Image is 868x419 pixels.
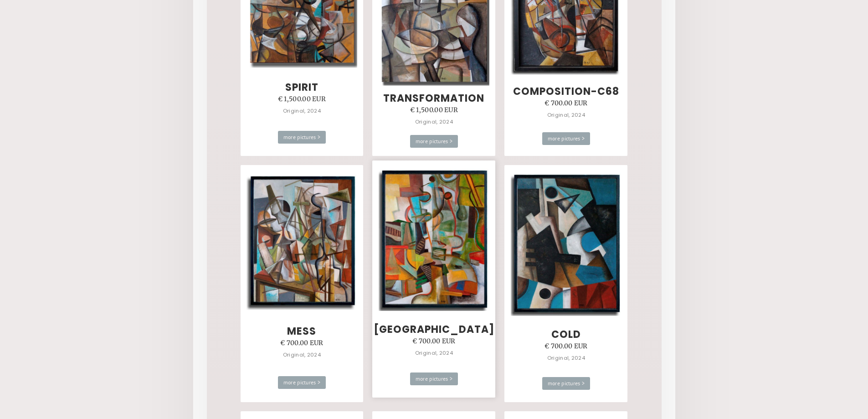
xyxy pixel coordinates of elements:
[379,168,489,311] img: Painting, 80 w x 60 h cm, Oil on canvas
[513,86,619,97] h3: composition-C68
[415,347,453,359] div: Original, 2024
[511,173,621,316] img: Painting, 80 w x 60 h cm, Oil on canvas
[283,105,321,117] div: Original, 2024
[547,352,585,364] div: Original, 2024
[383,93,484,104] h3: transformation
[542,132,591,145] div: more pictures >
[285,82,318,93] h3: spirit
[247,174,357,310] img: Painting, 92 w x 73 h cm, Oil on canvas
[241,165,364,402] a: Mess€ 700.00 EUROriginal, 2024more pictures >
[287,326,316,337] h3: Mess
[278,93,326,105] div: € 1,500.00 EUR
[547,109,585,121] div: Original, 2024
[544,340,588,352] div: € 700.00 EUR
[410,135,458,148] div: more pictures >
[374,324,494,335] h3: [GEOGRAPHIC_DATA]
[410,372,458,385] div: more pictures >
[278,376,326,389] div: more pictures >
[415,116,453,128] div: Original, 2024
[504,165,627,402] a: cold€ 700.00 EUROriginal, 2024more pictures >
[278,131,326,144] div: more pictures >
[544,97,588,109] div: € 700.00 EUR
[551,329,581,340] h3: cold
[410,104,458,116] div: € 1,500.00 EUR
[542,377,591,390] div: more pictures >
[280,337,324,349] div: € 700.00 EUR
[372,160,495,398] a: [GEOGRAPHIC_DATA]€ 700.00 EUROriginal, 2024more pictures >
[283,349,321,361] div: Original, 2024
[412,335,456,347] div: € 700.00 EUR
